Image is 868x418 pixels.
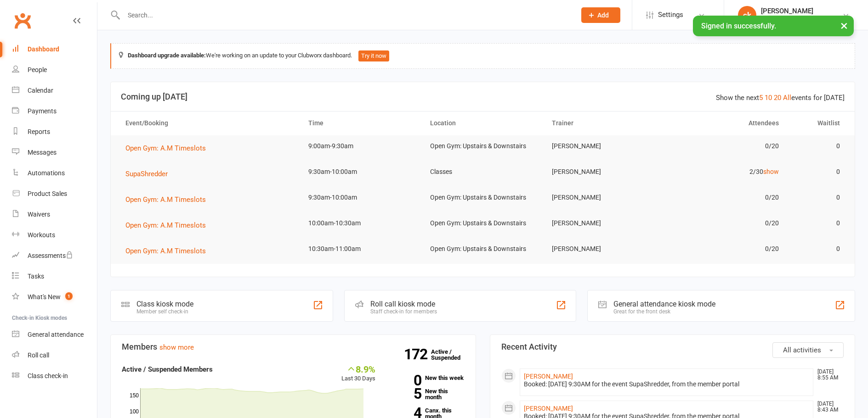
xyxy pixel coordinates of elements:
[665,238,787,260] td: 0/20
[12,142,97,163] a: Messages
[125,168,174,179] button: SupaShredder
[544,212,665,234] td: [PERSON_NAME]
[136,300,193,308] div: Class kiosk mode
[12,39,97,60] a: Dashboard
[787,111,848,135] th: Waitlist
[613,300,715,308] div: General attendance kiosk mode
[501,342,844,351] h3: Recent Activity
[422,111,544,135] th: Location
[787,212,848,234] td: 0
[12,245,97,266] a: Assessments
[28,372,68,379] div: Class check-in
[813,401,843,413] time: [DATE] 8:43 AM
[28,273,44,280] div: Tasks
[783,94,791,102] a: All
[28,128,50,135] div: Reports
[665,135,787,157] td: 0/20
[110,43,855,69] div: We're working on an update to your Clubworx dashboard.
[341,364,375,374] div: 8.9%
[121,92,845,101] h3: Coming up [DATE]
[11,9,34,32] a: Clubworx
[28,252,73,259] div: Assessments
[28,45,59,53] div: Dashboard
[787,135,848,157] td: 0
[28,149,57,156] div: Messages
[544,111,665,135] th: Trainer
[28,293,61,301] div: What's New
[813,369,843,381] time: [DATE] 8:55 AM
[28,107,57,115] div: Payments
[716,92,845,103] div: Show the next events for [DATE]
[12,80,97,101] a: Calendar
[738,6,756,24] div: ck
[389,375,465,381] a: 0New this week
[761,7,842,15] div: [PERSON_NAME]
[125,221,206,229] span: Open Gym: A.M Timeslots
[65,292,73,300] span: 1
[524,380,810,388] div: Booked: [DATE] 9:30AM for the event SupaShredder, from the member portal
[544,135,665,157] td: [PERSON_NAME]
[787,238,848,260] td: 0
[12,122,97,142] a: Reports
[125,245,212,256] button: Open Gym: A.M Timeslots
[358,50,389,61] button: Try it now
[121,9,569,22] input: Search...
[774,94,781,102] a: 20
[422,238,544,260] td: Open Gym: Upstairs & Downstairs
[389,373,421,387] strong: 0
[763,168,779,175] a: show
[300,212,422,234] td: 10:00am-10:30am
[544,187,665,208] td: [PERSON_NAME]
[422,135,544,157] td: Open Gym: Upstairs & Downstairs
[117,111,300,135] th: Event/Booking
[524,405,573,412] a: [PERSON_NAME]
[300,161,422,183] td: 9:30am-10:00am
[544,161,665,183] td: [PERSON_NAME]
[759,94,763,102] a: 5
[28,87,53,94] div: Calendar
[12,101,97,122] a: Payments
[701,22,776,30] span: Signed in successfully.
[159,343,194,351] a: show more
[544,238,665,260] td: [PERSON_NAME]
[125,220,212,231] button: Open Gym: A.M Timeslots
[12,266,97,287] a: Tasks
[341,364,375,384] div: Last 30 Days
[136,308,193,315] div: Member self check-in
[665,161,787,183] td: 2/30
[12,60,97,80] a: People
[122,365,213,373] strong: Active / Suspended Members
[12,366,97,386] a: Class kiosk mode
[658,5,683,25] span: Settings
[125,144,206,152] span: Open Gym: A.M Timeslots
[581,7,620,23] button: Add
[12,345,97,366] a: Roll call
[28,169,65,177] div: Automations
[422,161,544,183] td: Classes
[125,195,206,204] span: Open Gym: A.M Timeslots
[125,247,206,255] span: Open Gym: A.M Timeslots
[28,66,47,73] div: People
[125,194,212,205] button: Open Gym: A.M Timeslots
[300,135,422,157] td: 9:00am-9:30am
[28,190,67,197] div: Product Sales
[128,52,206,59] strong: Dashboard upgrade available:
[613,308,715,315] div: Great for the front desk
[12,204,97,225] a: Waivers
[12,225,97,245] a: Workouts
[12,287,97,307] a: What's New1
[12,324,97,345] a: General attendance kiosk mode
[125,170,168,178] span: SupaShredder
[772,342,844,358] button: All activities
[28,211,50,218] div: Waivers
[787,161,848,183] td: 0
[836,16,852,35] button: ×
[597,11,609,19] span: Add
[12,184,97,204] a: Product Sales
[404,347,431,361] strong: 172
[665,111,787,135] th: Attendees
[787,187,848,208] td: 0
[422,187,544,208] td: Open Gym: Upstairs & Downstairs
[28,231,55,239] div: Workouts
[431,342,471,368] a: 172Active / Suspended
